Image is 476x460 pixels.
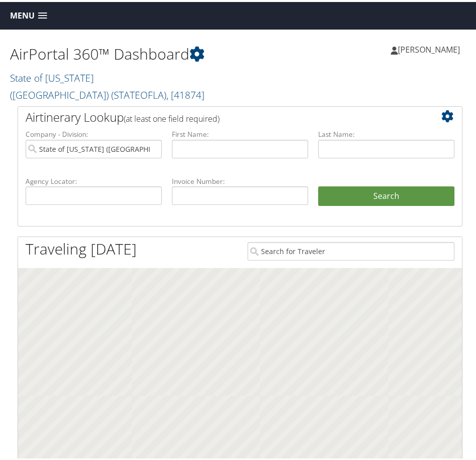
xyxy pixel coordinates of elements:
span: ( STATEOFLA ) [111,86,166,100]
span: (at least one field required) [124,111,219,122]
span: [PERSON_NAME] [398,42,460,53]
input: Search for Traveler [248,240,454,259]
label: Invoice Number: [172,174,308,184]
button: Search [318,184,454,204]
label: Last Name: [318,127,454,137]
a: State of [US_STATE] ([GEOGRAPHIC_DATA]) [10,69,204,100]
a: Menu [5,6,52,22]
span: , [ 41874 ] [166,86,204,100]
span: Menu [10,9,35,19]
label: First Name: [172,127,308,137]
h2: Airtinerary Lookup [26,107,417,124]
a: [PERSON_NAME] [391,33,470,63]
h1: AirPortal 360™ Dashboard [10,42,240,63]
h1: Traveling [DATE] [26,237,137,258]
label: Company - Division: [26,127,162,137]
label: Agency Locator: [26,174,162,184]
